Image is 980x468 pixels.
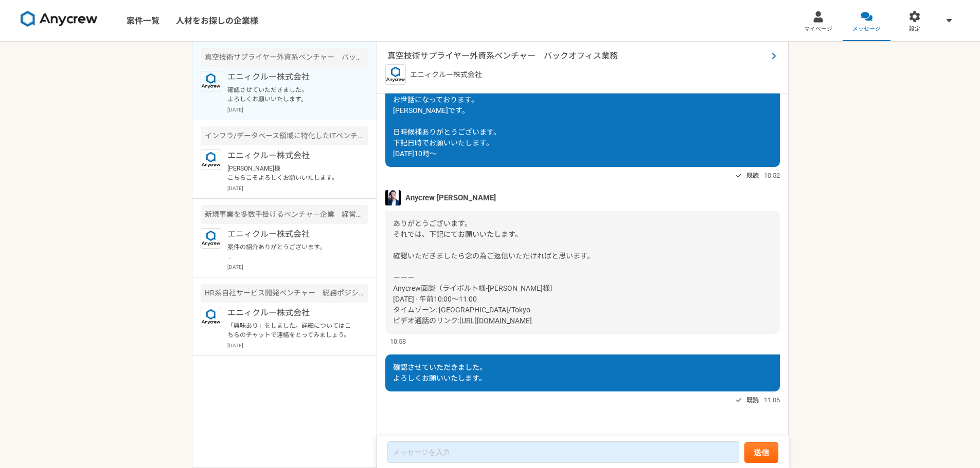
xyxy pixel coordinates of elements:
p: エニィクルー株式会社 [410,69,482,80]
img: logo_text_blue_01.png [201,307,221,327]
p: [DATE] [227,106,368,114]
p: [DATE] [227,184,368,192]
span: 既読 [746,170,759,182]
img: 8DqYSo04kwAAAAASUVORK5CYII= [21,11,98,27]
img: logo_text_blue_01.png [385,64,406,85]
p: 「興味あり」をしました。詳細についてはこちらのチャットで連絡をとってみましょう。 [227,321,354,340]
span: 11:05 [764,395,780,405]
span: Anycrew [PERSON_NAME] [405,192,496,203]
span: 10:52 [764,171,780,180]
img: S__5267474.jpg [385,190,401,205]
button: 送信 [744,442,778,463]
div: HR系自社サービス開発ベンチャー 総務ポジション [201,284,368,303]
p: 確認させていただきました。 よろしくお願いいたします。 [227,85,354,104]
span: ありがとうございます。 それでは、下記にてお願いいたします。 確認いただきましたら念の為ご返信いただければと思います。 ーーー Anycrew面談（ライボルト様-[PERSON_NAME]様） ... [393,219,594,325]
a: [URL][DOMAIN_NAME] [459,316,532,325]
span: マイページ [804,25,832,33]
p: [DATE] [227,342,368,349]
p: 案件の紹介ありがとうございます。 下記案件でしたら経験もありますので対応可能となります。 インフラ/データベース領域に特化したITベンチャー 人事・評価制度設計 レジュメも送付させていただきまし... [227,242,354,261]
p: エニィクルー株式会社 [227,71,354,83]
div: 新規事業を多数手掛けるベンチャー企業 経営陣サポート（秘書・経営企画） [201,205,368,224]
span: 真空技術サプライヤー外資系ベンチャー バックオフィス業務 [387,50,768,62]
span: 設定 [909,25,920,33]
div: 真空技術サプライヤー外資系ベンチャー バックオフィス業務 [201,48,368,67]
img: logo_text_blue_01.png [201,228,221,249]
img: logo_text_blue_01.png [201,71,221,91]
span: 既読 [746,394,759,406]
p: [PERSON_NAME]様 こちらこそよろしくお願いいたします。 [227,164,354,182]
p: エニィクルー株式会社 [227,228,354,240]
img: logo_text_blue_01.png [201,149,221,170]
span: メッセージ [852,25,881,33]
span: 確認させていただきました。 よろしくお願いいたします。 [393,363,487,382]
p: エニィクルー株式会社 [227,307,354,319]
div: インフラ/データベース領域に特化したITベンチャー 人事・評価制度設計 [201,126,368,145]
p: エニィクルー株式会社 [227,149,354,162]
p: [DATE] [227,263,368,271]
span: 10:58 [390,336,406,346]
